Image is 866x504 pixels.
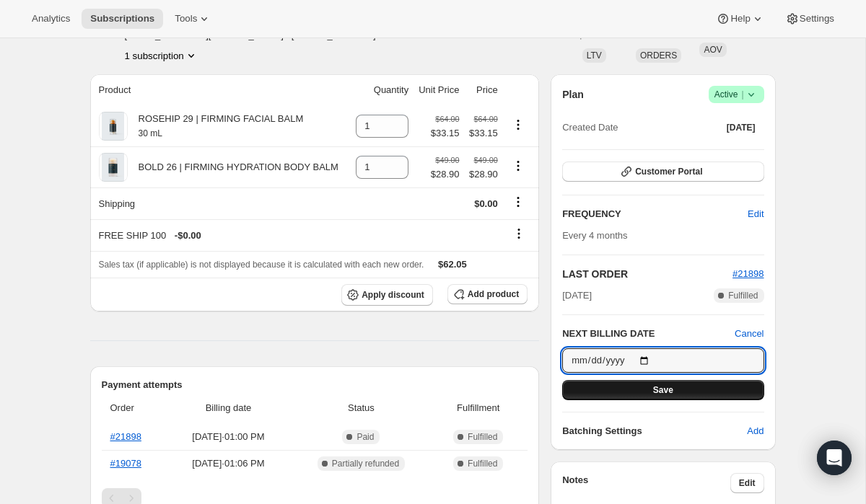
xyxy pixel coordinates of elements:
span: Subscriptions [90,13,154,25]
th: Product [90,74,350,106]
span: Customer Portal [635,166,702,177]
div: FREE SHIP 100 [99,229,460,243]
small: $49.00 [474,156,498,164]
th: Order [102,392,168,424]
small: $49.00 [435,156,459,164]
button: #21898 [732,267,764,281]
button: Cancel [735,327,764,341]
span: Fulfillment [437,401,519,415]
span: Partially refunded [332,458,399,469]
a: #19078 [110,458,141,469]
h2: Plan [562,87,584,102]
button: Edit [730,473,764,493]
button: [DATE] [718,118,764,138]
span: Edit [739,477,756,489]
h2: LAST ORDER [562,267,732,281]
span: Add [747,424,764,438]
button: Add [738,420,772,443]
button: Tools [166,9,220,29]
span: Settings [800,13,834,25]
small: $64.00 [474,115,498,123]
span: AOV [704,45,722,55]
span: Add product [468,288,519,300]
span: Tools [175,13,197,25]
span: Edit [748,207,764,221]
a: #21898 [110,431,141,442]
h2: NEXT BILLING DATE [562,327,735,341]
th: Shipping [90,187,350,219]
span: $0.00 [474,198,498,209]
span: Active [714,87,758,102]
h6: Batching Settings [562,424,747,438]
span: Save [653,384,673,396]
div: BOLD 26 | FIRMING HYDRATION BODY BALM [128,160,338,174]
span: Billing date [172,401,284,415]
span: [DATE] [727,122,756,133]
span: $28.90 [468,167,497,182]
span: ORDERS [640,50,677,61]
span: - $0.00 [175,229,201,243]
span: [DATE] [562,288,592,303]
span: Status [294,401,429,415]
span: Sales tax (if applicable) is not displayed because it is calculated with each new order. [99,260,424,270]
span: Analytics [32,13,70,25]
button: Product actions [125,48,198,63]
span: LTV [587,50,602,61]
button: Analytics [23,9,79,29]
span: [DATE] · 01:00 PM [172,430,284,444]
th: Quantity [350,74,413,106]
a: #21898 [732,268,764,279]
button: Help [707,9,773,29]
button: Edit [739,203,772,226]
h3: Notes [562,473,730,493]
span: Created Date [562,120,618,135]
button: Customer Portal [562,162,764,182]
small: 30 mL [139,128,162,138]
button: Apply discount [341,284,433,306]
h2: Payment attempts [102,378,528,392]
span: Fulfilled [468,458,497,469]
button: Product actions [507,117,530,133]
span: [DATE] · 01:06 PM [172,456,284,471]
span: Help [730,13,750,25]
h2: FREQUENCY [562,207,748,221]
span: Paid [357,431,374,443]
span: $33.15 [468,126,497,141]
th: Unit Price [413,74,463,106]
button: Shipping actions [507,194,530,210]
span: Every 4 months [562,230,627,241]
th: Price [463,74,502,106]
button: Add product [447,284,528,304]
span: Fulfilled [728,290,758,301]
div: ROSEHIP 29 | FIRMING FACIAL BALM [128,112,304,141]
button: Save [562,380,764,400]
span: | [741,89,743,100]
button: Settings [777,9,843,29]
div: Open Intercom Messenger [817,441,852,475]
small: $64.00 [435,115,459,123]
button: Subscriptions [82,9,163,29]
button: Product actions [507,158,530,174]
span: $33.15 [431,126,460,141]
span: $62.05 [438,259,467,270]
span: Apply discount [362,289,424,301]
span: $28.90 [431,167,460,182]
span: Fulfilled [468,431,497,443]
